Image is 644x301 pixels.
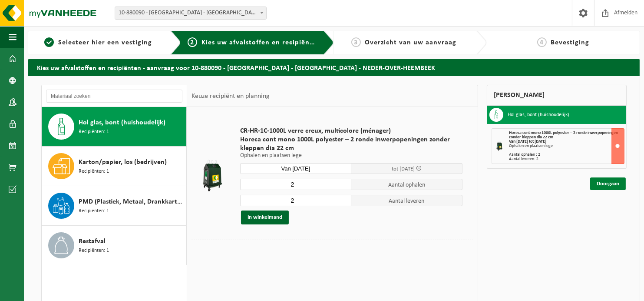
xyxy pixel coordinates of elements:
[42,147,187,186] button: Karton/papier, los (bedrijven) Recipiënten: 1
[240,163,351,174] input: Selecteer datum
[351,179,462,190] span: Aantal ophalen
[79,117,165,128] span: Hol glas, bont (huishoudelijk)
[392,166,415,172] span: tot [DATE]
[42,226,187,265] button: Restafval Recipiënten: 1
[42,186,187,226] button: PMD (Plastiek, Metaal, Drankkartons) (bedrijven) Recipiënten: 1
[28,59,640,76] h2: Kies uw afvalstoffen en recipiënten - aanvraag voor 10-880090 - [GEOGRAPHIC_DATA] - [GEOGRAPHIC_D...
[487,85,627,106] div: [PERSON_NAME]
[351,37,361,47] span: 3
[351,195,462,206] span: Aantal leveren
[79,167,109,176] span: Recipiënten: 1
[240,135,462,153] span: Horeca cont mono 1000L polyester – 2 ronde inwerpopeningen zonder kleppen dia 22 cm
[201,39,321,46] span: Kies uw afvalstoffen en recipiënten
[509,157,624,161] div: Aantal leveren: 2
[79,247,109,255] span: Recipiënten: 1
[115,7,266,19] span: 10-880090 - PORT DE BRUXELLES - QUAI DE HEEMBEEK - NEDER-OVER-HEEMBEEK
[508,108,569,122] h3: Hol glas, bont (huishoudelijk)
[33,37,164,48] a: 1Selecteer hier een vestiging
[115,7,267,20] span: 10-880090 - PORT DE BRUXELLES - QUAI DE HEEMBEEK - NEDER-OVER-HEEMBEEK
[551,39,590,46] span: Bevestiging
[58,39,152,46] span: Selecteer hier een vestiging
[79,197,184,207] span: PMD (Plastiek, Metaal, Drankkartons) (bedrijven)
[537,37,547,47] span: 4
[365,39,457,46] span: Overzicht van uw aanvraag
[241,211,289,224] button: In winkelmand
[187,85,274,107] div: Keuze recipiënt en planning
[509,139,546,144] strong: Van [DATE] tot [DATE]
[79,128,109,136] span: Recipiënten: 1
[509,130,618,140] span: Horeca cont mono 1000L polyester – 2 ronde inwerpopeningen zonder kleppen dia 22 cm
[42,107,187,147] button: Hol glas, bont (huishoudelijk) Recipiënten: 1
[240,153,462,159] p: Ophalen en plaatsen lege
[509,153,624,157] div: Aantal ophalen : 2
[240,127,462,135] span: CR-HR-1C-1000L verre creux, multicolore (ménager)
[79,157,167,167] span: Karton/papier, los (bedrijven)
[44,37,54,47] span: 1
[79,236,106,247] span: Restafval
[46,90,182,103] input: Materiaal zoeken
[188,37,197,47] span: 2
[509,144,624,148] div: Ophalen en plaatsen lege
[79,207,109,215] span: Recipiënten: 1
[590,177,626,190] a: Doorgaan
